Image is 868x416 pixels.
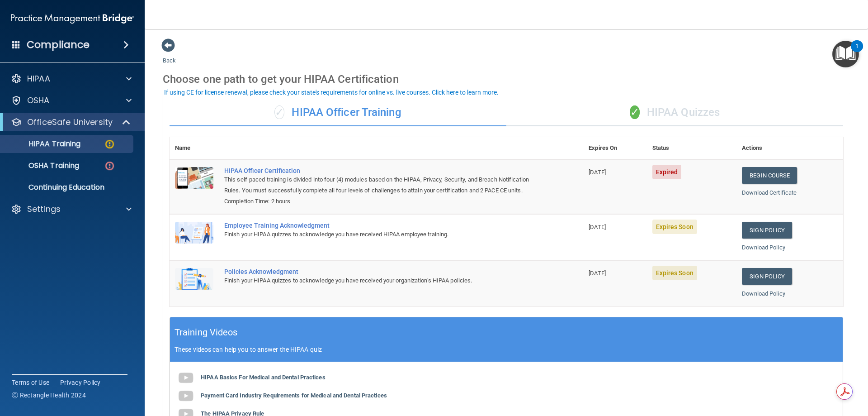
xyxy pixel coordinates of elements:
h5: Training Videos [175,325,238,340]
div: Choose one path to get your HIPAA Certification [163,66,850,92]
a: Download Policy [742,244,785,251]
a: Download Policy [742,290,785,297]
div: Finish your HIPAA quizzes to acknowledge you have received HIPAA employee training. [224,229,538,240]
div: Finish your HIPAA quizzes to acknowledge you have received your organization’s HIPAA policies. [224,275,538,286]
p: These videos can help you to answer the HIPAA quiz [175,346,838,353]
a: Privacy Policy [60,378,101,387]
div: Policies Acknowledgment [224,268,538,275]
button: If using CE for license renewal, please check your state's requirements for online vs. live cours... [163,88,500,97]
p: Continuing Education [6,183,129,192]
a: Begin Course [742,167,797,184]
a: Back [163,46,176,64]
iframe: Drift Widget Chat Controller [712,352,857,388]
p: HIPAA Training [6,139,80,148]
span: [DATE] [589,224,606,230]
p: OfficeSafe University [27,117,113,128]
img: PMB logo [11,10,134,28]
div: 1 [855,46,859,58]
a: Settings [11,204,132,215]
a: Download Certificate [742,189,797,196]
div: Employee Training Acknowledgment [224,222,538,229]
a: OfficeSafe University [11,117,131,128]
div: HIPAA Officer Training [170,99,506,126]
span: Expired [652,165,682,179]
a: HIPAA Officer Certification [224,167,538,174]
img: danger-circle.6113f641.png [104,160,115,172]
span: ✓ [630,105,640,119]
span: [DATE] [589,169,606,176]
a: OSHA [11,95,132,106]
th: Expires On [583,137,646,159]
span: Expires Soon [652,266,697,280]
div: This self-paced training is divided into four (4) modules based on the HIPAA, Privacy, Security, ... [224,174,538,196]
p: Settings [27,204,61,215]
span: [DATE] [589,270,606,277]
button: Open Resource Center, 1 new notification [832,41,859,67]
p: OSHA [27,95,50,106]
span: ✓ [274,105,284,119]
a: HIPAA [11,73,132,84]
img: gray_youtube_icon.38fcd6cc.png [177,369,195,387]
b: Payment Card Industry Requirements for Medical and Dental Practices [201,392,387,399]
div: If using CE for license renewal, please check your state's requirements for online vs. live cours... [164,89,499,96]
p: HIPAA [27,73,50,84]
th: Name [170,137,219,159]
span: Expires Soon [652,220,697,234]
img: warning-circle.0cc9ac19.png [104,139,115,150]
img: gray_youtube_icon.38fcd6cc.png [177,387,195,405]
div: Completion Time: 2 hours [224,196,538,207]
a: Sign Policy [742,222,792,239]
p: OSHA Training [6,161,79,170]
th: Actions [736,137,843,159]
h4: Compliance [27,38,90,51]
a: Terms of Use [12,378,49,387]
a: Sign Policy [742,268,792,285]
span: Ⓒ Rectangle Health 2024 [12,391,86,400]
th: Status [647,137,737,159]
div: HIPAA Quizzes [506,99,843,126]
b: HIPAA Basics For Medical and Dental Practices [201,374,325,381]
